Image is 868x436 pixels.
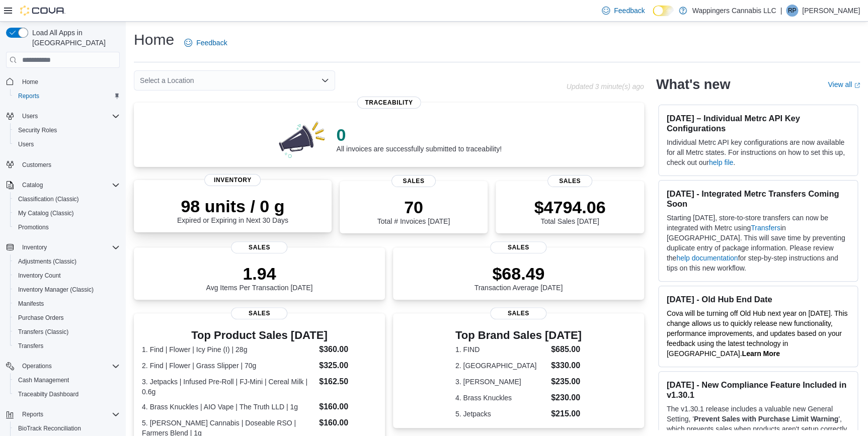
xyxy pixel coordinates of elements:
[18,408,120,420] span: Reports
[22,410,43,418] span: Reports
[14,326,120,338] span: Transfers (Classic)
[14,422,85,434] a: BioTrack Reconciliation
[14,138,120,150] span: Users
[196,38,227,48] span: Feedback
[14,298,48,310] a: Manifests
[14,312,68,324] a: Purchase Orders
[551,343,582,356] dd: $685.00
[18,110,120,122] span: Users
[18,159,55,171] a: Customers
[667,137,849,167] p: Individual Metrc API key configurations are now available for all Metrc states. For instructions ...
[10,283,124,297] button: Inventory Manager (Classic)
[180,33,231,53] a: Feedback
[566,82,644,91] p: Updated 3 minute(s) ago
[10,89,124,103] button: Reports
[2,359,124,373] button: Operations
[751,224,780,232] a: Transfers
[14,270,65,282] a: Inventory Count
[10,373,124,387] button: Cash Management
[18,179,120,191] span: Catalog
[14,193,120,205] span: Classification (Classic)
[22,112,38,120] span: Users
[14,193,83,205] a: Classification (Classic)
[490,307,546,319] span: Sales
[667,309,848,358] span: Cova will be turning off Old Hub next year on [DATE]. This change allows us to quickly release ne...
[22,181,43,189] span: Catalog
[2,240,124,254] button: Inventory
[14,374,120,386] span: Cash Management
[377,197,450,217] p: 70
[18,272,61,280] span: Inventory Count
[490,241,546,253] span: Sales
[18,424,81,432] span: BioTrack Reconciliation
[18,241,51,253] button: Inventory
[18,140,34,148] span: Users
[2,109,124,123] button: Users
[828,80,860,89] a: View allExternal link
[788,5,797,17] span: RP
[2,157,124,172] button: Customers
[14,270,120,282] span: Inventory Count
[10,311,124,325] button: Purchase Orders
[667,213,849,273] p: Starting [DATE], store-to-store transfers can now be integrated with Metrc using in [GEOGRAPHIC_D...
[319,376,377,388] dd: $162.50
[14,255,120,268] span: Adjustments (Classic)
[551,360,582,372] dd: $330.00
[534,197,605,217] p: $4794.06
[14,298,120,310] span: Manifests
[18,110,42,122] button: Users
[14,90,43,102] a: Reports
[10,192,124,206] button: Classification (Classic)
[14,284,98,296] a: Inventory Manager (Classic)
[14,284,120,296] span: Inventory Manager (Classic)
[10,339,124,353] button: Transfers
[18,126,57,134] span: Security Roles
[22,78,38,86] span: Home
[551,408,582,420] dd: $215.00
[10,421,124,435] button: BioTrack Reconciliation
[319,343,377,356] dd: $360.00
[357,97,421,109] span: Traceability
[18,92,39,100] span: Reports
[692,5,776,17] p: Wappingers Cannabis LLC
[142,377,315,397] dt: 3. Jetpacks | Infused Pre-Roll | FJ-Mini | Cereal Milk | 0.6g
[142,361,315,371] dt: 2. Find | Flower | Grass Slipper | 70g
[336,125,501,153] div: All invoices are successfully submitted to traceability!
[667,189,849,209] h3: [DATE] - Integrated Metrc Transfers Coming Soon
[551,392,582,404] dd: $230.00
[653,16,653,17] span: Dark Mode
[177,196,288,224] div: Expired or Expiring in Next 30 Days
[10,254,124,269] button: Adjustments (Classic)
[28,28,120,48] span: Load All Apps in [GEOGRAPHIC_DATA]
[22,243,47,251] span: Inventory
[2,74,124,89] button: Home
[204,174,261,186] span: Inventory
[854,82,860,89] svg: External link
[377,197,450,225] div: Total # Invoices [DATE]
[10,297,124,311] button: Manifests
[14,207,120,219] span: My Catalog (Classic)
[22,362,52,370] span: Operations
[10,325,124,339] button: Transfers (Classic)
[14,207,78,219] a: My Catalog (Classic)
[694,415,838,423] strong: Prevent Sales with Purchase Limit Warning
[551,376,582,388] dd: $235.00
[18,360,120,372] span: Operations
[14,221,120,233] span: Promotions
[18,314,64,322] span: Purchase Orders
[231,241,287,253] span: Sales
[142,344,315,355] dt: 1. Find | Flower | Icy Pine (I) | 28g
[142,329,377,341] h3: Top Product Sales [DATE]
[802,5,860,17] p: [PERSON_NAME]
[14,340,47,352] a: Transfers
[667,380,849,400] h3: [DATE] - New Compliance Feature Included in v1.30.1
[18,195,79,203] span: Classification (Classic)
[14,90,120,102] span: Reports
[10,220,124,234] button: Promotions
[614,6,645,16] span: Feedback
[18,257,76,266] span: Adjustments (Classic)
[10,123,124,137] button: Security Roles
[656,76,730,93] h2: What's new
[14,388,83,400] a: Traceabilty Dashboard
[18,328,68,336] span: Transfers (Classic)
